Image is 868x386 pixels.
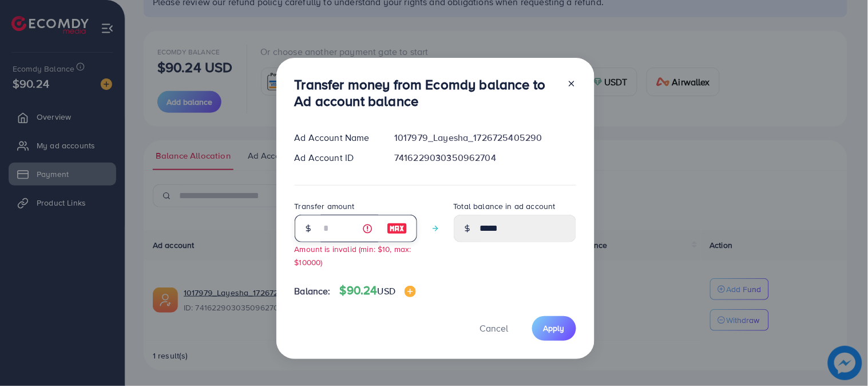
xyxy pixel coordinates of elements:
[387,222,407,235] img: image
[385,131,585,144] div: 1017979_Layesha_1726725405290
[454,200,556,212] label: Total balance in ad account
[405,286,416,297] img: image
[295,76,558,109] h3: Transfer money from Ecomdy balance to Ad account balance
[295,243,411,267] small: Amount is invalid (min: $10, max: $10000)
[340,283,416,298] h4: $90.24
[544,322,565,334] span: Apply
[385,151,585,164] div: 7416229030350962704
[295,285,331,298] span: Balance:
[532,316,576,341] button: Apply
[286,151,386,164] div: Ad Account ID
[286,131,386,144] div: Ad Account Name
[480,322,509,334] span: Cancel
[466,316,523,341] button: Cancel
[378,285,395,297] span: USD
[295,200,355,212] label: Transfer amount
